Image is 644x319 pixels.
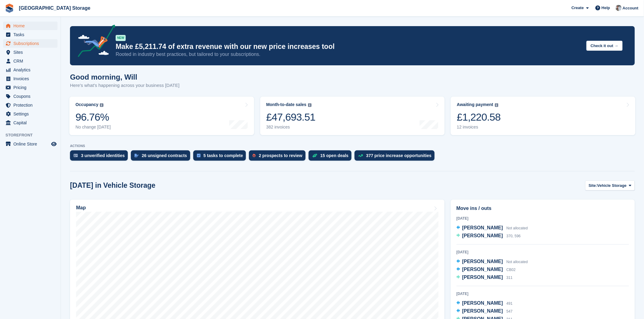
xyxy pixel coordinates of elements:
a: 2 prospects to review [249,150,308,164]
a: [PERSON_NAME] Not allocated [457,258,528,266]
h2: [DATE] in Vehicle Storage [70,181,156,190]
img: icon-info-grey-7440780725fd019a000dd9b08b2336e03edf1995a4989e88bcd33f0948082b44.svg [100,103,103,107]
span: CB02 [506,268,516,272]
div: Month-to-date sales [266,102,306,107]
div: 12 invoices [457,125,501,130]
img: price_increase_opportunities-93ffe204e8149a01c8c9dc8f82e8f89637d9d84a8eef4429ea346261dce0b2c0.svg [358,154,363,157]
span: CRM [13,57,50,65]
img: icon-info-grey-7440780725fd019a000dd9b08b2336e03edf1995a4989e88bcd33f0948082b44.svg [308,103,312,107]
a: [GEOGRAPHIC_DATA] Storage [16,3,93,13]
span: [PERSON_NAME] [462,259,503,264]
span: [PERSON_NAME] [462,300,503,306]
span: Help [602,5,610,11]
p: ACTIONS [70,144,635,148]
h2: Move ins / outs [457,205,629,212]
div: 2 prospects to review [259,153,302,158]
a: menu [3,92,58,101]
img: verify_identity-adf6edd0f0f0b5bbfe63781bf79b02c33cf7c696d77639b501bdc392416b5a36.svg [74,154,78,157]
span: Invoices [13,74,50,83]
a: menu [3,48,58,57]
span: 547 [506,309,513,314]
div: [DATE] [457,291,629,297]
a: menu [3,110,58,118]
span: Protection [13,101,50,109]
span: 370, 596 [506,234,521,238]
a: menu [3,83,58,92]
div: £1,220.58 [457,111,501,123]
span: Settings [13,110,50,118]
div: 382 invoices [266,125,316,130]
button: Site: Vehicle Storage [585,180,635,190]
a: 26 unsigned contracts [131,150,193,164]
span: [PERSON_NAME] [462,233,503,238]
p: Here's what's happening across your business [DATE] [70,82,180,89]
a: [PERSON_NAME] 311 [457,274,513,282]
span: [PERSON_NAME] [462,267,503,272]
span: Account [623,5,639,11]
span: Storefront [5,132,61,138]
div: Awaiting payment [457,102,493,107]
p: Rooted in industry best practices, but tailored to your subscriptions. [116,51,582,58]
div: 15 open deals [320,153,349,158]
span: Analytics [13,66,50,74]
span: Not allocated [506,260,528,264]
span: Capital [13,118,50,127]
a: menu [3,30,58,39]
span: Pricing [13,83,50,92]
a: 377 price increase opportunities [355,150,438,164]
img: icon-info-grey-7440780725fd019a000dd9b08b2336e03edf1995a4989e88bcd33f0948082b44.svg [495,103,499,107]
span: Site: [589,183,597,189]
span: [PERSON_NAME] [462,225,503,230]
div: No change [DATE] [75,125,111,130]
div: 5 tasks to complete [204,153,243,158]
span: Vehicle Storage [597,183,627,189]
a: menu [3,101,58,109]
a: menu [3,57,58,65]
span: Sites [13,48,50,57]
div: Occupancy [75,102,98,107]
div: 96.76% [75,111,111,123]
p: Make £5,211.74 of extra revenue with our new price increases tool [116,42,582,51]
a: 5 tasks to complete [193,150,249,164]
img: stora-icon-8386f47178a22dfd0bd8f6a31ec36ba5ce8667c1dd55bd0f319d3a0aa187defe.svg [5,4,14,13]
img: contract_signature_icon-13c848040528278c33f63329250d36e43548de30e8caae1d1a13099fd9432cc5.svg [135,154,139,157]
a: menu [3,74,58,83]
div: [DATE] [457,216,629,221]
span: 311 [506,276,513,280]
img: task-75834270c22a3079a89374b754ae025e5fb1db73e45f91037f5363f120a921f8.svg [197,154,201,157]
a: 3 unverified identities [70,150,131,164]
a: [PERSON_NAME] 370, 596 [457,232,521,240]
div: 377 price increase opportunities [366,153,432,158]
span: [PERSON_NAME] [462,275,503,280]
button: Check it out → [586,41,623,51]
img: Will Strivens [616,5,622,11]
div: 3 unverified identities [81,153,125,158]
a: [PERSON_NAME] Not allocated [457,224,528,232]
h1: Good morning, Will [70,73,180,81]
div: 26 unsigned contracts [142,153,187,158]
img: prospect-51fa495bee0391a8d652442698ab0144808aea92771e9ea1ae160a38d050c398.svg [253,154,256,157]
a: menu [3,118,58,127]
a: menu [3,22,58,30]
a: [PERSON_NAME] 547 [457,307,513,315]
a: menu [3,66,58,74]
span: Home [13,22,50,30]
a: Preview store [50,140,58,148]
img: price-adjustments-announcement-icon-8257ccfd72463d97f412b2fc003d46551f7dbcb40ab6d574587a9cd5c0d94... [73,25,115,59]
img: deal-1b604bf984904fb50ccaf53a9ad4b4a5d6e5aea283cecdc64d6e3604feb123c2.svg [312,153,317,158]
a: [PERSON_NAME] 491 [457,300,513,307]
span: 491 [506,301,513,306]
span: Tasks [13,30,50,39]
a: menu [3,140,58,148]
a: Month-to-date sales £47,693.51 382 invoices [260,97,445,135]
div: £47,693.51 [266,111,316,123]
a: Occupancy 96.76% No change [DATE] [69,97,254,135]
span: Online Store [13,140,50,148]
a: menu [3,39,58,48]
a: 15 open deals [309,150,355,164]
a: Awaiting payment £1,220.58 12 invoices [451,97,635,135]
span: Subscriptions [13,39,50,48]
span: Not allocated [506,226,528,230]
div: [DATE] [457,249,629,255]
span: [PERSON_NAME] [462,308,503,314]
